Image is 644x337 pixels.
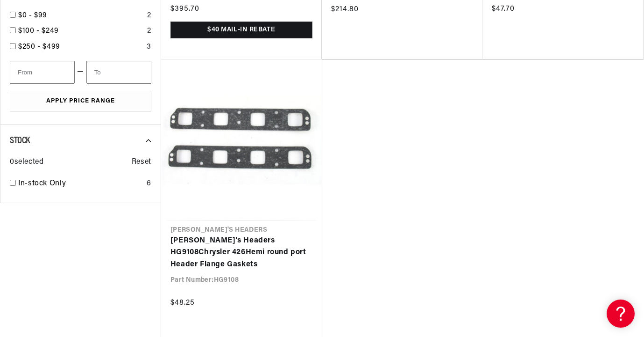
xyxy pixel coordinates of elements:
span: — [77,66,84,78]
span: $250 - $499 [18,43,60,51]
span: $100 - $249 [18,27,59,35]
div: 2 [147,25,151,37]
div: 3 [147,41,151,53]
span: Reset [132,156,151,168]
div: 6 [147,178,151,190]
a: In-stock Only [18,178,143,190]
input: To [86,61,151,84]
button: Apply Price Range [10,91,151,112]
a: [PERSON_NAME]'s Headers HG9108Chrysler 426Hemi round port Header Flange Gaskets [170,235,312,271]
div: 2 [147,10,151,22]
input: From [10,61,75,84]
span: 0 selected [10,156,43,168]
span: Stock [10,136,30,146]
span: $0 - $99 [18,12,47,19]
